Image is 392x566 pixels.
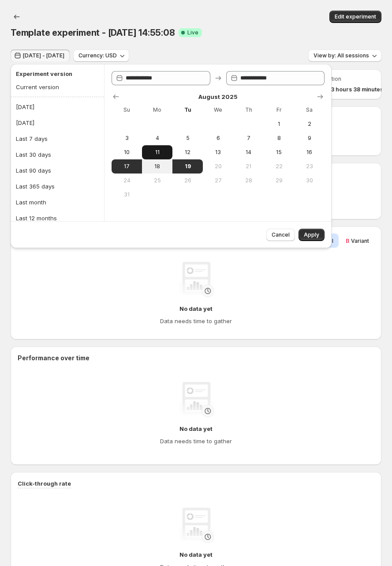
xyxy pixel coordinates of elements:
button: Tuesday August 26 2025 [172,174,203,188]
a: Test duration11 days 23 hours 38 minutes [306,75,383,94]
div: Last month [16,198,46,207]
th: Thursday [233,103,264,117]
th: Wednesday [203,103,233,117]
span: Live [187,29,198,36]
button: Saturday August 30 2025 [294,174,325,188]
span: Su [115,106,138,113]
span: 30 [298,177,321,184]
button: View by: All sessions [308,49,381,62]
span: Sa [298,106,321,113]
button: Last month [13,195,101,209]
span: Fr [267,106,291,113]
button: Wednesday August 13 2025 [203,145,233,159]
button: Saturday August 23 2025 [294,159,325,174]
button: Last 12 months [13,211,101,225]
button: Last 90 days [13,163,101,177]
span: [DATE] - [DATE] [23,52,64,59]
button: Cancel [266,229,295,241]
span: 14 [237,149,260,156]
h4: No data yet [179,304,213,313]
span: Mo [146,106,169,113]
span: 2 [298,121,321,128]
span: 27 [206,177,230,184]
span: Cancel [272,231,290,238]
button: Friday August 29 2025 [264,174,294,188]
span: 22 [267,163,291,170]
span: 19 [176,163,199,170]
button: Thursday August 14 2025 [233,145,264,159]
h2: Performance over time [18,354,374,362]
span: Tu [176,106,199,113]
button: [DATE] - [DATE] [11,49,70,62]
span: Variant [351,238,369,244]
button: [DATE] [13,116,101,130]
span: Apply [304,231,319,238]
button: [DATE] [13,100,101,114]
span: 31 [115,191,138,198]
span: 24 [115,177,138,184]
span: Edit experiment [335,13,376,20]
h4: Data needs time to gather [160,317,232,325]
span: View by: All sessions [314,52,369,59]
div: Current version [16,83,59,91]
h4: Data needs time to gather [160,437,232,445]
button: Sunday August 10 2025 [112,145,142,159]
button: Sunday August 3 2025 [112,131,142,145]
button: Monday August 11 2025 [142,145,172,159]
button: Sunday August 31 2025 [112,188,142,202]
th: Sunday [112,103,142,117]
button: Friday August 15 2025 [264,145,294,159]
img: No data yet [179,262,214,297]
button: Last 365 days [13,179,101,193]
span: 12 [176,149,199,156]
span: 11 days 23 hours 38 minutes [306,86,383,93]
div: Last 12 months [16,214,57,223]
span: 20 [206,163,230,170]
button: Saturday August 9 2025 [294,131,325,145]
button: Tuesday August 12 2025 [172,145,203,159]
div: [DATE] [16,118,34,127]
span: 7 [237,135,260,142]
button: Back [11,11,23,23]
span: 6 [206,135,230,142]
span: 13 [206,149,230,156]
span: Th [237,106,260,113]
span: 9 [298,135,321,142]
button: Last 30 days [13,147,101,162]
button: Start of range Sunday August 17 2025 [112,159,142,174]
button: Monday August 4 2025 [142,131,172,145]
span: 10 [115,149,138,156]
span: 5 [176,135,199,142]
span: 25 [146,177,169,184]
button: Thursday August 7 2025 [233,131,264,145]
button: Thursday August 21 2025 [233,159,264,174]
button: Friday August 8 2025 [264,131,294,145]
span: B [346,237,350,244]
span: 17 [115,163,138,170]
span: 18 [146,163,169,170]
button: Wednesday August 6 2025 [203,131,233,145]
button: Monday August 25 2025 [142,174,172,188]
span: 15 [267,149,291,156]
span: 16 [298,149,321,156]
button: Wednesday August 27 2025 [203,174,233,188]
span: 8 [267,135,291,142]
span: 11 [146,149,169,156]
button: Apply [299,229,325,241]
button: Thursday August 28 2025 [233,174,264,188]
span: 21 [237,163,260,170]
h3: Click-through rate [18,479,71,488]
th: Monday [142,103,172,117]
span: 3 [115,135,138,142]
button: Current version [13,80,98,94]
button: Currency: USD [73,49,129,62]
button: Last 7 days [13,132,101,146]
div: Last 7 days [16,134,48,143]
div: Last 30 days [16,150,51,159]
h4: No data yet [179,550,213,559]
button: Friday August 1 2025 [264,117,294,131]
button: Wednesday August 20 2025 [203,159,233,174]
div: Last 365 days [16,182,55,191]
button: Saturday August 16 2025 [294,145,325,159]
div: Last 90 days [16,166,51,175]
